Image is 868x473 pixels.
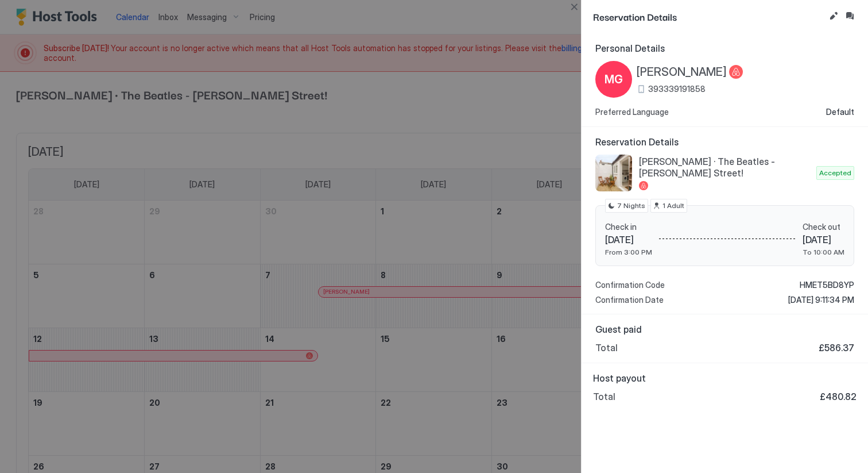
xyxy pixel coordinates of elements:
span: Preferred Language [595,107,669,117]
span: Total [595,342,618,353]
span: Check in [605,222,652,232]
span: Default [826,107,854,117]
span: HMET5BD8YP [800,280,854,290]
span: [DATE] [803,234,844,245]
span: Confirmation Date [595,295,664,305]
button: Edit reservation [827,9,840,23]
span: Guest paid [595,324,854,335]
span: [PERSON_NAME] · The Beatles - [PERSON_NAME] Street! [639,156,812,179]
span: Reservation Details [593,9,824,24]
span: Check out [803,222,844,232]
span: 393339191858 [648,84,706,94]
span: Total [593,391,615,402]
span: £480.82 [820,391,857,402]
span: Host payout [593,372,857,384]
div: listing image [595,155,632,191]
span: [DATE] [605,234,652,245]
button: Inbox [843,9,857,23]
span: 7 Nights [617,201,645,211]
span: Confirmation Code [595,280,665,290]
span: [PERSON_NAME] [637,65,727,79]
span: [DATE] 9:11:34 PM [788,295,854,305]
span: Accepted [819,168,851,178]
iframe: Intercom live chat [11,434,39,462]
span: To 10:00 AM [803,248,844,256]
span: £586.37 [819,342,854,353]
span: From 3:00 PM [605,248,652,256]
span: Reservation Details [595,136,854,148]
span: Personal Details [595,43,854,54]
span: MG [604,71,623,88]
span: 1 Adult [662,201,684,211]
